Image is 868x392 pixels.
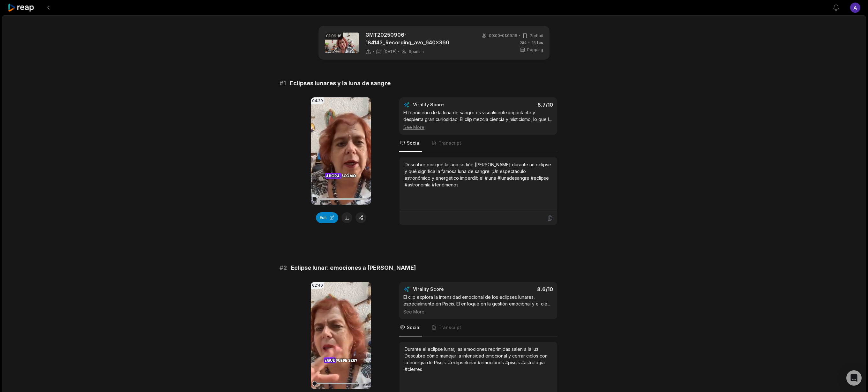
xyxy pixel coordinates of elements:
[403,294,553,315] div: El clip explora la intensidad emocional de los eclipses lunares, especialmente en Piscis. El enfo...
[537,40,543,45] span: fps
[846,370,862,386] div: Open Intercom Messenger
[531,40,543,46] span: 25
[438,140,461,146] span: Transcript
[399,319,557,336] nav: Tabs
[280,79,286,88] span: # 1
[316,212,338,223] button: Edit
[403,308,553,315] div: See More
[438,324,461,331] span: Transcript
[413,286,482,292] div: Virality Score
[384,49,396,54] span: [DATE]
[409,49,424,54] span: Spanish
[280,263,287,272] span: # 2
[407,324,421,331] span: Social
[403,124,553,131] div: See More
[365,31,474,46] p: GMT20250906-184143_Recording_avo_640x360
[485,286,553,292] div: 8.6 /10
[290,79,391,88] span: Eclipses lunares y la luna de sangre
[530,33,543,39] span: Portrait
[311,282,371,389] video: Your browser does not support mp4 format.
[413,102,482,108] div: Virality Score
[311,97,371,205] video: Your browser does not support mp4 format.
[399,135,557,152] nav: Tabs
[403,109,553,131] div: El fenómeno de la luna de sangre es visualmente impactante y despierta gran curiosidad. El clip m...
[325,33,343,40] div: 01:09:16
[291,263,416,272] span: Eclipse lunar: emociones a [PERSON_NAME]
[485,102,553,108] div: 8.7 /10
[407,140,421,146] span: Social
[489,33,517,39] span: 00:00 - 01:09:16
[405,346,552,373] div: Durante el eclipse lunar, las emociones reprimidas salen a la luz. Descubre cómo manejar la inten...
[527,47,543,53] span: Popping
[405,161,552,188] div: Descubre por qué la luna se tiñe [PERSON_NAME] durante un eclipse y qué significa la famosa luna ...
